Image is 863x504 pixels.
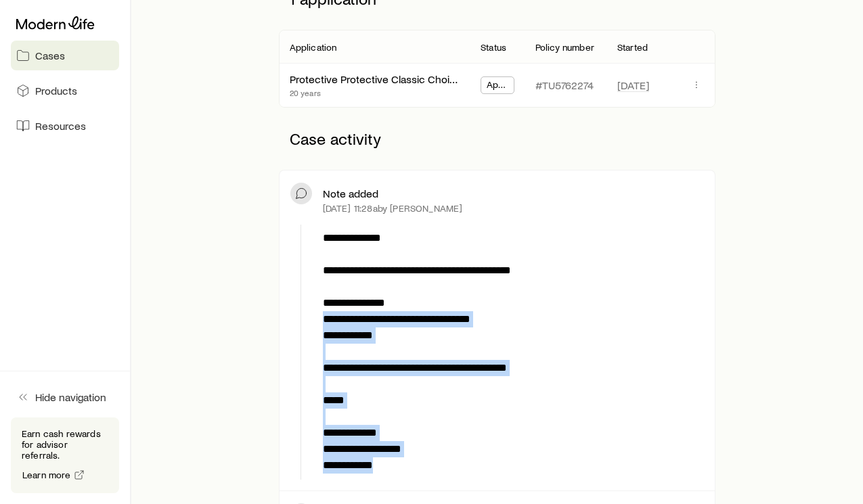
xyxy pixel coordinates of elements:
p: Policy number [535,42,594,53]
p: 20 years [290,87,459,98]
div: Earn cash rewards for advisor referrals.Learn more [11,417,119,493]
span: Products [35,84,77,97]
span: Cases [35,49,65,62]
a: Products [11,76,119,106]
p: Application [290,42,337,53]
p: Earn cash rewards for advisor referrals. [22,428,108,461]
span: Hide navigation [35,390,106,404]
p: Case activity [279,118,716,159]
button: Hide navigation [11,382,119,412]
p: Status [481,42,506,53]
div: Protective Protective Classic Choice Term [290,72,459,87]
p: #TU5762274 [535,78,594,92]
p: Started [617,42,648,53]
a: Cases [11,41,119,70]
a: Protective Protective Classic Choice Term [290,72,487,85]
span: Approved [487,79,508,93]
a: Resources [11,111,119,141]
span: Learn more [22,470,71,480]
span: Resources [35,119,86,133]
span: [DATE] [617,78,649,92]
p: [DATE] 11:28a by [PERSON_NAME] [323,203,463,214]
p: Note added [323,187,378,200]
